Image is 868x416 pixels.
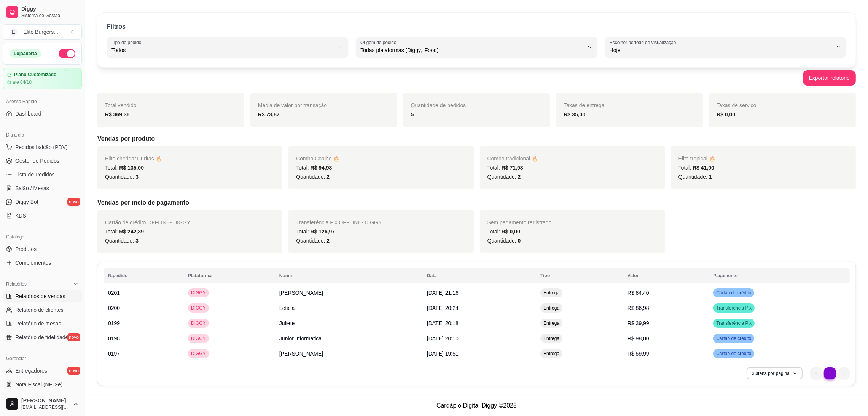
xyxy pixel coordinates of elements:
span: R$ 135,00 [119,165,144,171]
span: Combo tradicional 🔥 [487,156,538,162]
div: Acesso Rápido [3,95,82,108]
span: Cartão de crédito [715,290,753,296]
span: Quantidade: [296,174,330,180]
span: [DATE] 20:24 [427,305,459,311]
span: 2 [518,174,521,180]
span: Quantidade: [105,174,139,180]
h5: Vendas por meio de pagamento [97,198,856,207]
button: Select a team [3,24,82,40]
span: Gestor de Pedidos [15,157,59,165]
a: Dashboard [3,108,82,120]
span: Quantidade: [487,174,521,180]
a: KDS [3,210,82,222]
span: R$ 71,98 [502,165,523,171]
span: DIGGY [190,305,207,311]
span: 2 [326,238,330,244]
span: Transferência Pix [715,320,753,326]
span: Taxas de entrega [564,102,604,108]
span: Sistema de Gestão [21,13,79,19]
span: Quantidade: [678,174,712,180]
button: Pedidos balcão (PDV) [3,141,82,153]
span: [DATE] 19:51 [427,351,459,357]
span: R$ 94,98 [311,165,332,171]
span: 1 [709,174,712,180]
th: Pagamento [709,268,850,283]
span: R$ 242,39 [119,229,144,235]
span: Sem pagamento registrado [487,219,552,225]
span: R$ 98,00 [628,335,649,341]
a: Entregadoresnovo [3,365,82,377]
span: Entregadores [15,367,47,375]
a: Salão / Mesas [3,182,82,194]
span: Relatório de fidelidade [15,333,68,341]
span: Total: [678,165,714,171]
span: Entrega [542,320,561,326]
span: Todas plataformas (Diggy, iFood) [360,46,583,54]
th: N.pedido [104,268,183,283]
span: Nota Fiscal (NFC-e) [15,381,62,388]
span: Complementos [15,259,51,267]
span: Relatório de mesas [15,320,61,327]
strong: R$ 35,00 [564,111,585,117]
a: Relatório de clientes [3,304,82,316]
span: R$ 84,40 [628,290,649,296]
label: Origem do pedido [360,39,399,46]
span: Elite tropical 🔥 [678,156,715,162]
span: Total: [105,165,144,171]
strong: 5 [411,111,414,117]
h5: Vendas por produto [97,134,856,143]
span: Transferência Pix OFFLINE - DIGGY [296,219,382,225]
span: 2 [326,174,330,180]
span: R$ 39,99 [628,320,649,326]
span: R$ 41,00 [693,165,714,171]
span: DIGGY [190,351,207,357]
span: Relatórios de vendas [15,292,65,300]
span: E [10,28,17,36]
span: 3 [135,174,139,180]
label: Escolher período de visualização [610,39,678,46]
span: Quantidade: [296,238,330,244]
button: Exportar relatório [803,70,856,86]
button: Tipo do pedidoTodos [107,37,348,58]
button: Alterar Status [59,49,75,58]
span: Produtos [15,245,37,253]
span: R$ 126,97 [311,229,335,235]
span: DIGGY [190,320,207,326]
article: Plano Customizado [14,72,56,78]
span: DIGGY [190,335,207,341]
a: Relatório de mesas [3,318,82,330]
p: Filtros [107,22,126,31]
strong: R$ 73,87 [258,111,280,117]
span: Relatório de clientes [15,306,64,314]
span: Transferência Pix [715,305,753,311]
span: 0199 [108,320,120,326]
div: Dia a dia [3,129,82,141]
th: Tipo [536,268,623,283]
span: Elite cheddar+ Fritas 🔥 [105,156,162,162]
th: Nome [275,268,422,283]
span: DIGGY [190,290,207,296]
a: Lista de Pedidos [3,168,82,181]
span: R$ 59,99 [628,351,649,357]
span: Média de valor por transação [258,102,327,108]
span: [DATE] 20:10 [427,335,459,341]
button: [PERSON_NAME][EMAIL_ADDRESS][DOMAIN_NAME] [3,395,82,413]
span: Hoje [610,46,833,54]
td: Junior Informatica [275,331,422,346]
span: Cartão de crédito OFFLINE - DIGGY [105,219,190,225]
span: Relatórios [6,281,27,287]
div: Elite Burgers ... [23,28,58,36]
span: Total: [487,165,523,171]
a: Plano Customizadoaté 04/10 [3,68,82,89]
span: Quantidade de pedidos [411,102,466,108]
button: Origem do pedidoTodas plataformas (Diggy, iFood) [356,37,597,58]
span: Todos [111,46,334,54]
li: pagination item 1 active [824,367,836,379]
div: Loja aberta [10,49,41,58]
td: [PERSON_NAME] [275,285,422,300]
span: Quantidade: [105,238,139,244]
button: 30itens por página [747,367,803,379]
span: Entrega [542,305,561,311]
td: Juliete [275,316,422,331]
a: Relatórios de vendas [3,290,82,302]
